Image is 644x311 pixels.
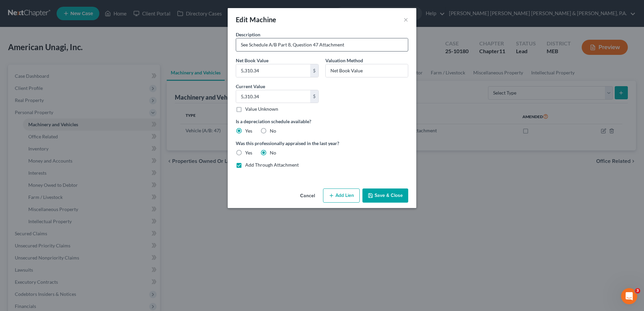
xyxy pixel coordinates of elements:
label: Current Value [236,83,265,90]
input: Describe... [236,38,408,51]
input: 0.00 [236,90,310,103]
label: Net Book Value [236,57,268,64]
div: $ [310,64,318,77]
input: -- [326,64,408,77]
input: 0.00 [236,64,310,77]
div: $ [310,90,318,103]
label: No [270,128,276,134]
label: Add Through Attachment [245,162,299,168]
label: Yes [245,128,252,134]
button: × [404,15,408,24]
label: Description [236,31,260,38]
span: 3 [635,288,640,293]
div: Edit Machine [236,15,277,24]
label: No [270,149,276,156]
button: Save & Close [362,188,408,203]
label: Is a depreciation schedule available? [236,118,408,125]
label: Value Unknown [245,106,278,112]
button: Add Lien [323,188,360,203]
label: Was this professionally appraised in the last year? [236,140,408,147]
button: Cancel [295,189,320,203]
label: Valuation Method [325,57,363,64]
label: Yes [245,149,252,156]
iframe: Intercom live chat [621,288,637,304]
